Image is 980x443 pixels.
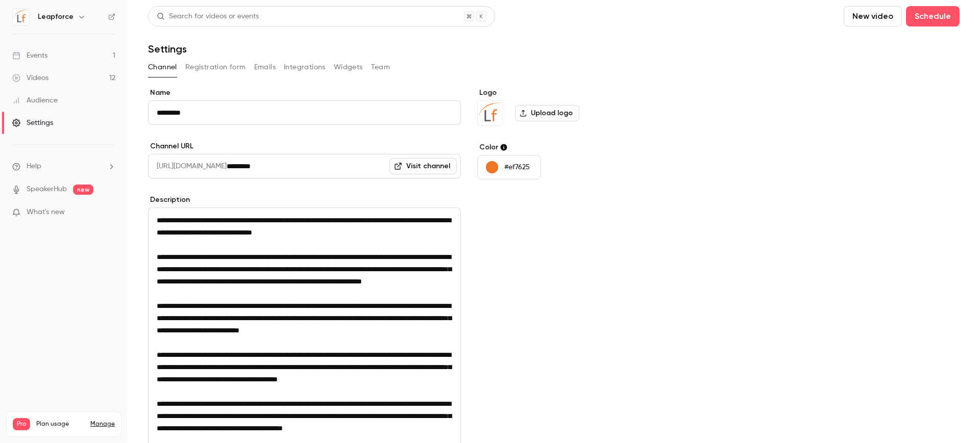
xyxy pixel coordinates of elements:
button: Schedule [906,6,960,27]
li: help-dropdown-opener [12,161,115,172]
button: Team [371,59,390,75]
label: Upload logo [515,105,579,121]
button: Emails [254,59,276,75]
label: Channel URL [148,141,461,151]
span: Pro [13,418,30,430]
p: #ef7625 [504,162,530,172]
label: Description [148,195,461,205]
a: Visit channel [389,158,457,174]
span: [URL][DOMAIN_NAME] [148,154,227,178]
img: Leapforce [13,9,29,25]
div: Audience [12,95,58,106]
a: Manage [90,420,115,428]
button: Registration form [185,59,246,75]
h1: Settings [148,43,187,55]
div: Videos [12,73,48,83]
button: Integrations [284,59,326,75]
div: Search for videos or events [157,11,259,22]
h6: Leapforce [38,12,73,22]
img: Leapforce [478,101,502,125]
label: Color [477,142,634,152]
button: Widgets [334,59,363,75]
span: Plan usage [36,420,84,428]
button: #ef7625 [477,155,541,179]
a: SpeakerHub [27,184,67,195]
span: new [73,185,93,195]
div: Events [12,50,47,61]
button: New video [844,6,902,27]
label: Logo [477,88,634,98]
span: Help [27,161,41,172]
label: Name [148,88,461,98]
button: Channel [148,59,177,75]
span: What's new [27,207,65,218]
div: Settings [12,118,53,128]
